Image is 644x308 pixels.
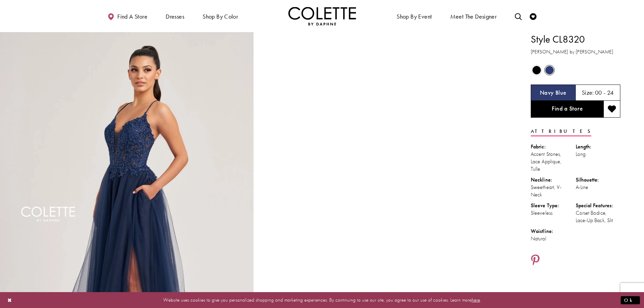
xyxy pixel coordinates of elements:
div: Product color controls state depends on size chosen [531,64,620,77]
h5: 00 - 24 [595,89,614,96]
div: Sleeve Type: [531,202,576,209]
button: Submit Dialog [621,296,640,304]
div: Special Features: [576,202,621,209]
div: Fabric: [531,143,576,150]
a: Attributes [531,126,591,136]
a: Visit Home Page [288,7,356,25]
a: here [472,297,480,303]
span: Find a store [117,13,147,20]
a: Find a store [106,7,149,25]
div: Natural [531,235,576,242]
span: Shop By Event [395,7,433,25]
video: Style CL8320 Colette by Daphne #1 autoplay loop mute video [257,32,510,159]
p: Website uses cookies to give you personalized shopping and marketing experiences. By continuing t... [49,295,595,305]
h5: Chosen color [540,89,567,96]
span: Dresses [166,13,184,20]
a: Toggle search [513,7,523,25]
div: Length: [576,143,621,150]
div: Long [576,150,621,158]
span: Dresses [164,7,186,25]
a: Find a Store [531,101,603,118]
button: Add to wishlist [603,101,620,118]
h3: [PERSON_NAME] by [PERSON_NAME] [531,48,620,56]
div: Sweetheart, V-Neck [531,184,576,198]
div: Waistline: [531,228,576,235]
a: Check Wishlist [528,7,538,25]
a: Share using Pinterest - Opens in new tab [531,254,540,267]
div: Sleeveless [531,209,576,217]
span: Shop By Event [397,13,432,20]
div: Black [531,64,543,76]
span: Size: [582,89,594,96]
div: Neckline: [531,176,576,184]
img: Colette by Daphne [288,7,356,25]
h1: Style CL8320 [531,32,620,46]
button: Close Dialog [4,294,16,306]
div: Accent Stones, Lace Applique, Tulle [531,150,576,173]
a: Meet the designer [449,7,499,25]
div: Navy Blue [544,64,555,76]
span: Meet the designer [450,13,497,20]
span: Shop by color [201,7,240,25]
div: Silhouette: [576,176,621,184]
div: A-Line [576,184,621,191]
div: Corset Bodice, Lace-Up Back, Slit [576,209,621,224]
span: Shop by color [202,13,238,20]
